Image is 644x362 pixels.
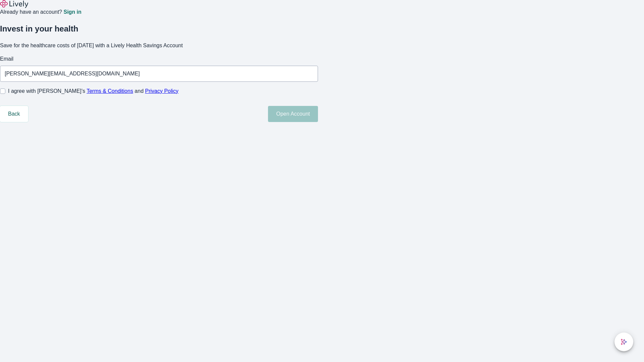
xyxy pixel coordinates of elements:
[614,333,633,351] button: chat
[87,88,133,94] a: Terms & Conditions
[621,339,627,345] svg: Lively AI Assistant
[145,88,179,94] a: Privacy Policy
[63,9,81,15] a: Sign in
[8,87,178,95] span: I agree with [PERSON_NAME]’s and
